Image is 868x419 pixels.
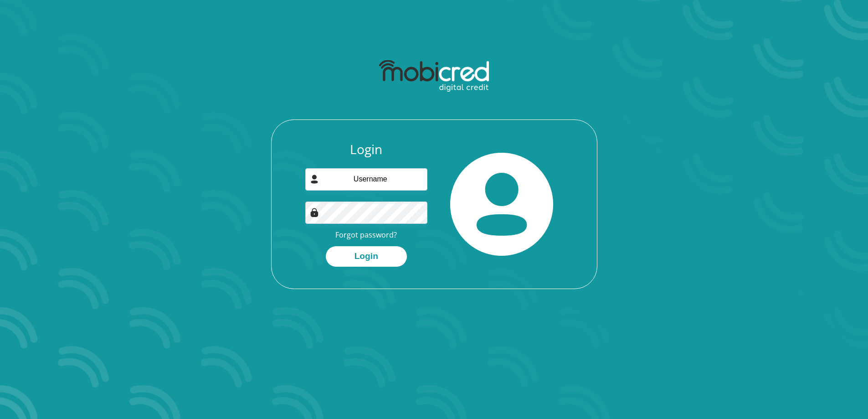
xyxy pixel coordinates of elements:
[379,60,489,92] img: mobicred logo
[310,175,319,184] img: user-icon image
[305,168,427,191] input: Username
[305,142,427,157] h3: Login
[335,230,397,240] a: Forgot password?
[310,208,319,217] img: Image
[326,246,407,267] button: Login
